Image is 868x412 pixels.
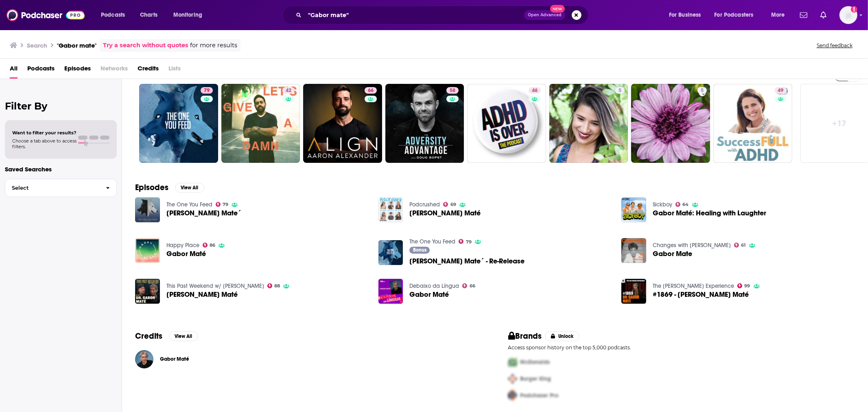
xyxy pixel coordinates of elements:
a: Gabor Maté [409,291,449,298]
a: 49 [775,87,787,94]
span: [PERSON_NAME] Maté [409,210,481,217]
a: 5 [697,87,707,94]
a: Dr. Gabor Maté [166,291,238,298]
span: 46 [532,87,538,95]
img: Dr. Gabor Maté [135,279,160,304]
a: 49 [713,84,792,163]
button: open menu [765,9,795,22]
a: The Joe Rogan Experience [653,283,734,289]
span: McDonalds [520,359,550,366]
span: [PERSON_NAME] Mate´ - Re-Release [409,258,525,265]
a: Show notifications dropdown [817,8,830,22]
a: #1869 - Dr. Gabor Maté [653,291,749,298]
span: Charts [140,9,157,21]
a: 46 [529,87,541,94]
button: Send feedback [814,42,855,49]
button: open menu [663,9,711,22]
a: Dr. Gabor Mate´ [166,210,241,217]
img: Gabor Maté [135,350,153,368]
a: 79 [201,87,213,94]
a: 86 [203,243,216,248]
img: Gabor Maté [378,279,403,304]
button: Show profile menu [840,6,857,24]
a: Gabor Mate [653,250,692,257]
a: Credits [138,62,159,79]
img: Gabor Maté [135,238,160,263]
h2: Episodes [135,182,168,193]
span: Select [5,185,99,191]
a: Debaixo da Língua [409,283,459,289]
h2: Credits [135,331,162,341]
span: 99 [745,284,750,288]
a: Dr. Gabor Mate´ [135,197,160,222]
a: 5 [615,87,625,94]
span: Want to filter your results? [12,130,77,136]
span: 79 [223,203,228,206]
input: Search podcasts, credits, & more... [305,9,524,22]
a: This Past Weekend w/ Theo Von [166,283,264,289]
span: 5 [701,87,704,95]
button: open menu [95,9,136,22]
h3: "Gabor mate" [57,42,96,49]
a: Show notifications dropdown [797,8,811,22]
span: 66 [368,87,374,95]
span: Gabor Maté [160,356,189,362]
a: 42 [282,87,295,94]
span: Choose a tab above to access filters. [12,138,77,149]
button: Open AdvancedNew [524,10,565,20]
span: 5 [619,87,621,95]
a: 5 [631,84,710,163]
span: 88 [274,284,280,288]
span: Monitoring [173,9,202,21]
a: 69 [443,202,456,207]
img: Gabor Mate [621,238,646,263]
span: [PERSON_NAME] Mate´ [166,210,241,217]
span: Gabor Maté: Healing with Laughter [653,210,766,217]
a: Dr. Gabor Maté [409,210,481,217]
span: For Podcasters [715,9,754,21]
a: 79 [216,202,229,207]
span: 42 [286,87,291,95]
div: Search podcasts, credits, & more... [290,6,596,24]
img: Dr. Gabor Maté [378,197,403,222]
a: 42 [221,84,300,163]
span: 69 [450,203,456,206]
img: Gabor Maté: Healing with Laughter [621,197,646,222]
a: 64 [676,202,689,207]
span: 79 [204,87,210,95]
a: All [10,62,17,79]
p: Access sponsor history on the top 5,000 podcasts. [508,344,855,351]
span: 58 [450,87,455,95]
a: 5 [549,84,628,163]
h2: Filter By [5,100,117,112]
a: Charts [135,9,162,22]
a: 61 [734,243,746,248]
a: 66 [462,283,475,288]
button: Gabor MatéGabor Maté [135,346,482,372]
img: User Profile [840,6,857,24]
span: New [550,5,565,13]
button: View All [169,331,198,341]
img: Dr. Gabor Mate´ - Re-Release [378,240,403,265]
a: Dr. Gabor Mate´ - Re-Release [409,258,525,265]
button: View All [175,183,204,193]
span: Lists [168,62,181,79]
button: open menu [709,9,765,22]
span: Podcasts [27,62,55,79]
span: For Business [669,9,701,21]
span: [PERSON_NAME] Maté [166,291,238,298]
button: Select [5,179,117,197]
a: Sickboy [653,201,672,208]
img: #1869 - Dr. Gabor Maté [621,279,646,304]
a: Gabor Maté [166,250,206,257]
img: Podchaser - Follow, Share and Rate Podcasts [7,7,85,23]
